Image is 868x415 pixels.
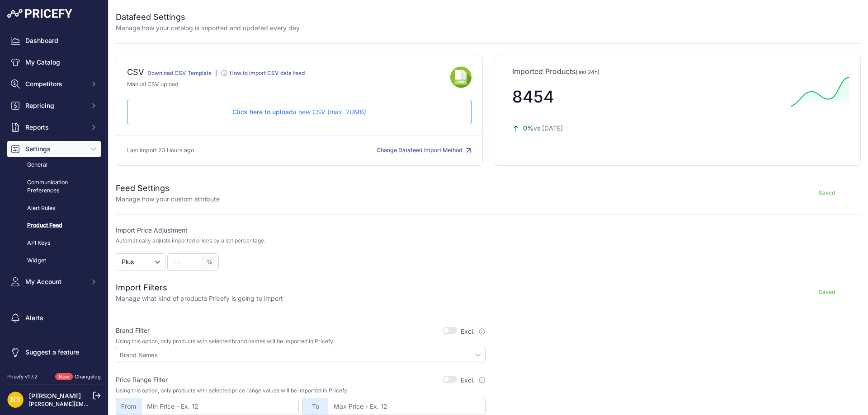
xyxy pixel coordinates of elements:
span: % [201,253,219,270]
button: Settings [7,141,101,157]
a: General [7,157,101,173]
input: Brand Names [120,351,485,359]
span: 0% [523,124,533,132]
button: My Account [7,274,101,290]
h2: Feed Settings [116,182,220,195]
a: Product Feed [7,218,101,233]
a: Changelog [75,373,101,380]
p: Using this option, only products with selected brand names will be imported in Pricefy. [116,338,486,345]
a: [PERSON_NAME][EMAIL_ADDRESS][DOMAIN_NAME] [29,401,168,407]
span: New [55,373,73,381]
span: My Account [25,277,85,286]
label: Excl. [461,327,486,336]
div: How to import CSV data feed [230,70,305,77]
a: Dashboard [7,33,101,49]
span: 8454 [512,87,554,107]
img: Pricefy Logo [7,9,72,18]
a: Suggest a feature [7,344,101,360]
span: From [116,398,141,415]
label: Brand Filter [116,326,150,335]
p: a new CSV (max. 20MB) [135,107,464,117]
span: (last 24h) [576,69,599,75]
div: | [215,70,217,80]
span: Click here to upload [232,108,293,116]
p: Automatically adjusts imported prices by a set percentage. [116,237,265,244]
button: Change Datafeed Import Method [377,146,472,155]
button: Repricing [7,98,101,114]
a: How to import CSV data feed [221,71,305,78]
p: Imported Products [512,66,842,77]
a: Communication Preferences [7,175,101,199]
p: Last import 23 Hours ago [127,146,194,155]
a: Download CSV Template [147,70,212,76]
a: API Keys [7,235,101,251]
p: Manage how your custom attribute [116,195,220,204]
p: Manage how your catalog is imported and updated every day [116,23,300,33]
p: Manage what kind of products Pricefy is going to import [116,294,283,303]
a: [PERSON_NAME] [29,392,81,400]
p: vs [DATE] [512,124,783,133]
a: My Catalog [7,54,101,70]
h2: Datafeed Settings [116,11,300,23]
a: Alert Rules [7,201,101,216]
label: Excl. [461,376,486,385]
span: Reports [25,123,85,132]
label: Import Price Adjustment [116,226,486,235]
h2: Import Filters [116,281,283,294]
input: Min Price - Ex. 12 [141,398,299,415]
button: Competitors [7,76,101,92]
input: Max Price - Ex. 12 [328,398,486,415]
div: CSV [127,66,144,80]
button: Reports [7,119,101,135]
label: Price Range Filter [116,375,168,384]
span: Repricing [25,101,85,110]
a: Alerts [7,310,101,326]
div: Pricefy v1.7.2 [7,373,38,381]
nav: Sidebar [7,33,101,362]
p: Manual CSV upload [127,80,450,89]
span: Competitors [25,79,85,89]
input: 22 [167,253,201,270]
a: Widget [7,253,101,269]
button: Saved [793,285,861,299]
p: Using this option, only products with selected price range values will be imported in Pricefy [116,387,486,394]
span: To [302,398,328,415]
span: Settings [25,145,85,154]
button: Saved [793,186,861,200]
